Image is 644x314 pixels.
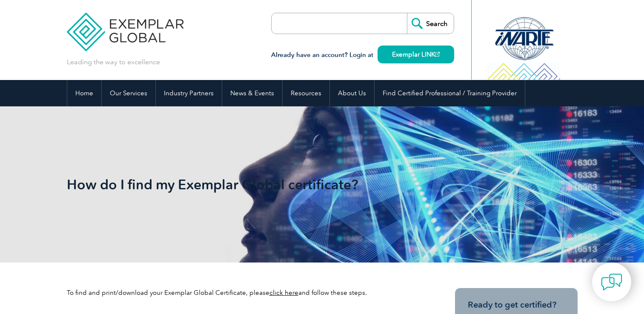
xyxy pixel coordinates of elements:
[67,288,424,297] p: To find and print/download your Exemplar Global Certificate, please and follow these steps.
[375,80,525,106] a: Find Certified Professional / Training Provider
[102,80,155,106] a: Our Services
[67,80,101,106] a: Home
[283,80,329,106] a: Resources
[435,52,440,57] img: open_square.png
[407,13,454,34] input: Search
[271,50,454,60] h3: Already have an account? Login at
[330,80,374,106] a: About Us
[269,289,298,297] a: click here
[601,271,622,293] img: contact-chat.png
[468,300,565,310] h3: Ready to get certified?
[222,80,282,106] a: News & Events
[156,80,222,106] a: Industry Partners
[378,46,454,63] a: Exemplar LINK
[67,176,394,193] h1: How do I find my Exemplar Global certificate?
[67,57,160,67] p: Leading the way to excellence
